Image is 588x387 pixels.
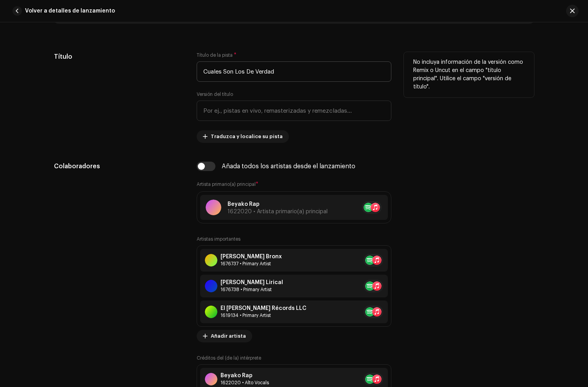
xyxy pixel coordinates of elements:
div: Primary Artist [220,312,307,319]
span: Añadir artista [211,328,246,344]
label: Versión del título [197,91,233,97]
div: [PERSON_NAME] Bronx [220,254,282,260]
button: Añadir artista [197,330,252,342]
span: Traduzca y localice su pista [211,129,283,144]
span: 1622020 • Artista primario(a) principal [228,209,328,214]
div: [PERSON_NAME] Lirical [220,279,283,286]
div: El [PERSON_NAME] Récords LLC [220,305,307,311]
div: Beyako Rap [220,373,269,379]
div: Añada todos los artistas desde el lanzamiento [222,163,355,169]
label: Artistas importantes [197,236,240,242]
button: Traduzca y localice su pista [197,130,289,143]
div: Primary Artist [220,261,282,267]
div: Primary Artist [220,286,283,293]
h5: Título [54,52,184,61]
input: Ingrese el nombre de la pista [197,61,391,82]
div: Alto Vocals [220,380,269,386]
p: No incluya información de la versión como Remix o Uncut en el campo "título principal". Utilice e... [413,58,525,91]
h5: Colaboradores [54,162,184,171]
small: Artista primario(a) principal [197,182,256,187]
p: Beyako Rap [228,200,328,209]
input: Por ej., pistas en vivo, remasterizadas y remezcladas... [197,101,391,121]
label: Título de la pista [197,52,237,58]
label: Créditos del (de la) intérprete [197,355,261,361]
